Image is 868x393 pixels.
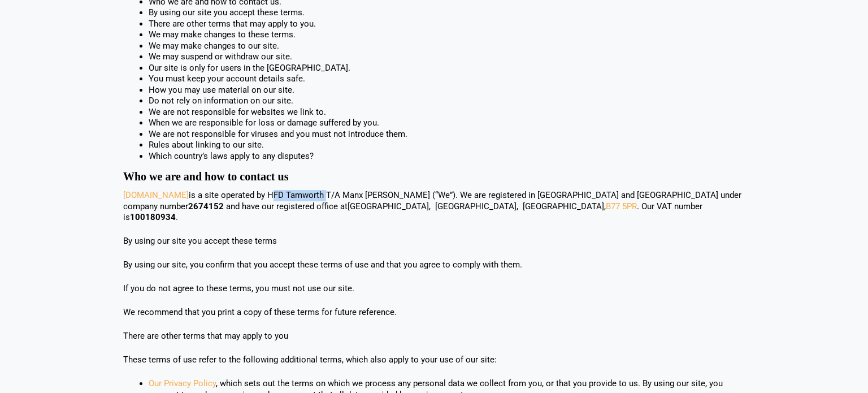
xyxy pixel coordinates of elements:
span: We may suspend or withdraw our site. [149,51,292,62]
span: Who we are and how to contact us [123,170,288,183]
a: Our Privacy Policy [149,378,216,388]
span: Our site is only for users in the [GEOGRAPHIC_DATA]. [149,63,350,73]
a: [DOMAIN_NAME] [123,190,189,200]
span: By using our site you accept these terms [123,236,277,246]
span: . [176,212,180,222]
span: . Our VAT number is [123,201,702,223]
span: and have our registered office at [226,201,348,211]
span: You must keep your account details safe. [149,74,305,84]
span: We are not responsible for viruses and you must not introduce them. [149,129,407,139]
span: How you may use material on our site. [149,85,294,95]
span: Do not rely on information on our site. [149,96,293,106]
span: Rules about linking to our site. [149,140,264,150]
span: If you do not agree to these terms, you must not use our site. [123,283,354,293]
span: By using our site you accept these terms. [149,7,305,18]
span: We may make changes to our site. [149,41,279,51]
a: B77 5PR [606,201,637,211]
span: We are not responsible for websites we link to. [149,107,326,117]
span: When we are responsible for loss or damage suffered by you. [149,118,379,128]
span: We may make changes to these terms. [149,29,296,40]
span: There are other terms that may apply to you [123,331,288,341]
b: 100180934 [130,212,176,222]
span: We recommend that you print a copy of these terms for future reference. [123,307,397,317]
span: There are other terms that may apply to you. [149,19,316,29]
span: is a site operated by HFD Tamworth T/A Manx [PERSON_NAME] (“We”). We are registered in [GEOGRAPHI... [123,190,741,211]
span: [GEOGRAPHIC_DATA], [GEOGRAPHIC_DATA], [GEOGRAPHIC_DATA], [348,201,637,211]
span: Which country’s laws apply to any disputes? [149,151,314,161]
span: These terms of use refer to the following additional terms, which also apply to your use of our s... [123,355,497,365]
span: By using our site, you confirm that you accept these terms of use and that you agree to comply wi... [123,260,522,270]
b: 2674152 [188,201,224,211]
